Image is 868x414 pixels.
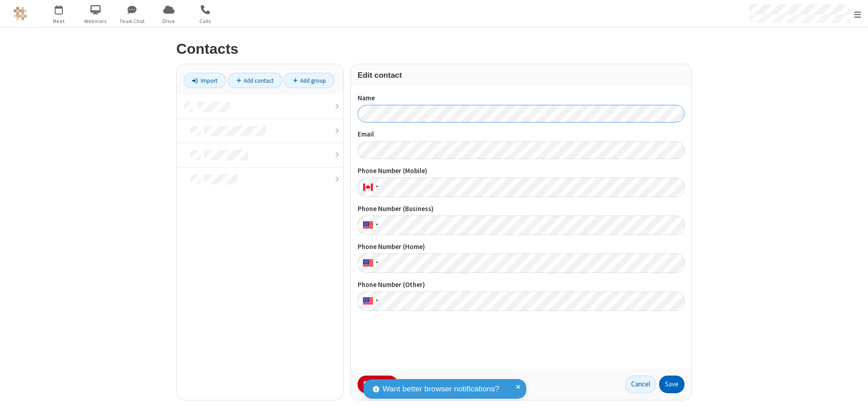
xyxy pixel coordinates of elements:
span: Drive [152,17,186,25]
div: Canada: + 1 [358,178,381,197]
label: Phone Number (Other) [358,280,684,290]
span: Meet [42,17,76,25]
button: Cancel [625,376,656,394]
span: Webinars [79,17,113,25]
a: Add contact [228,73,283,88]
button: Delete [358,376,398,394]
h3: Edit contact [358,71,684,80]
label: Email [358,129,684,140]
label: Name [358,93,684,103]
div: United States: + 1 [358,292,381,311]
span: Calls [189,17,222,25]
div: United States: + 1 [358,216,381,235]
span: Want better browser notifications? [382,383,499,395]
button: Save [659,376,684,394]
a: Import [184,73,226,88]
h2: Contacts [176,41,692,57]
iframe: Chat [845,390,861,408]
a: Add group [284,73,335,88]
img: QA Selenium DO NOT DELETE OR CHANGE [14,7,27,20]
label: Phone Number (Business) [358,204,684,214]
label: Phone Number (Mobile) [358,166,684,176]
label: Phone Number (Home) [358,242,684,252]
div: United States: + 1 [358,254,381,273]
span: Team Chat [115,17,149,25]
